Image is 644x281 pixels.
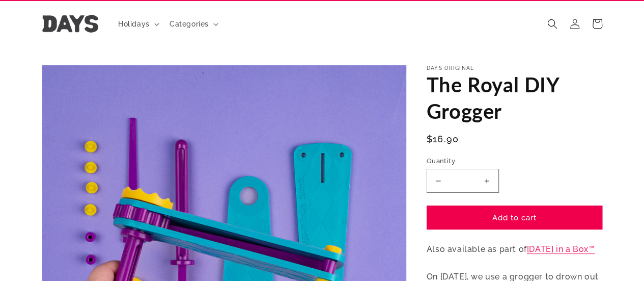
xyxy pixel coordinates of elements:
[170,19,209,29] span: Categories
[427,71,602,124] h1: The Royal DIY Grogger
[427,132,459,146] span: $16.90
[541,13,564,35] summary: Search
[163,13,222,35] summary: Categories
[527,244,595,254] a: [DATE] in a Box™
[427,206,602,229] button: Add to cart
[118,19,150,29] span: Holidays
[112,13,163,35] summary: Holidays
[427,65,602,71] p: Days Original
[427,156,602,166] label: Quantity
[42,15,98,33] img: Days United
